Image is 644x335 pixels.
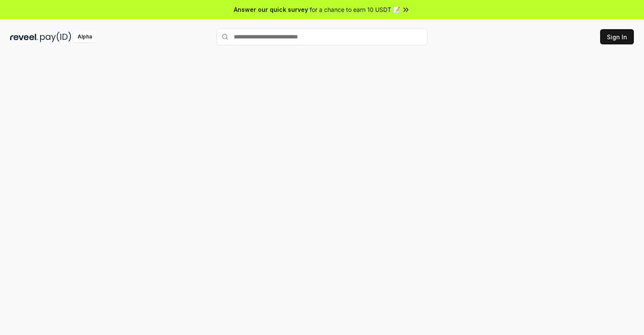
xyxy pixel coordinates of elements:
[10,32,38,42] img: reveel_dark
[310,5,400,14] span: for a chance to earn 10 USDT 📝
[73,32,97,42] div: Alpha
[234,5,308,14] span: Answer our quick survey
[40,32,71,42] img: pay_id
[600,29,634,44] button: Sign In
